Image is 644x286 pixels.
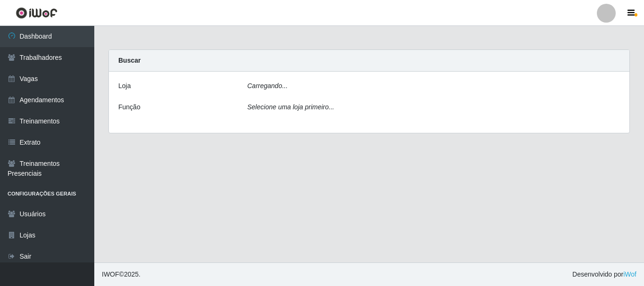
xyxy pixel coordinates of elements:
strong: Buscar [118,57,140,64]
i: Selecione uma loja primeiro... [248,103,334,111]
i: Carregando... [248,82,288,90]
label: Função [118,102,140,112]
span: © 2025 . [102,270,140,279]
label: Loja [118,81,131,91]
span: IWOF [102,270,119,278]
img: CoreUI Logo [16,7,58,19]
span: Desenvolvido por [572,270,636,279]
a: iWof [623,270,636,278]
